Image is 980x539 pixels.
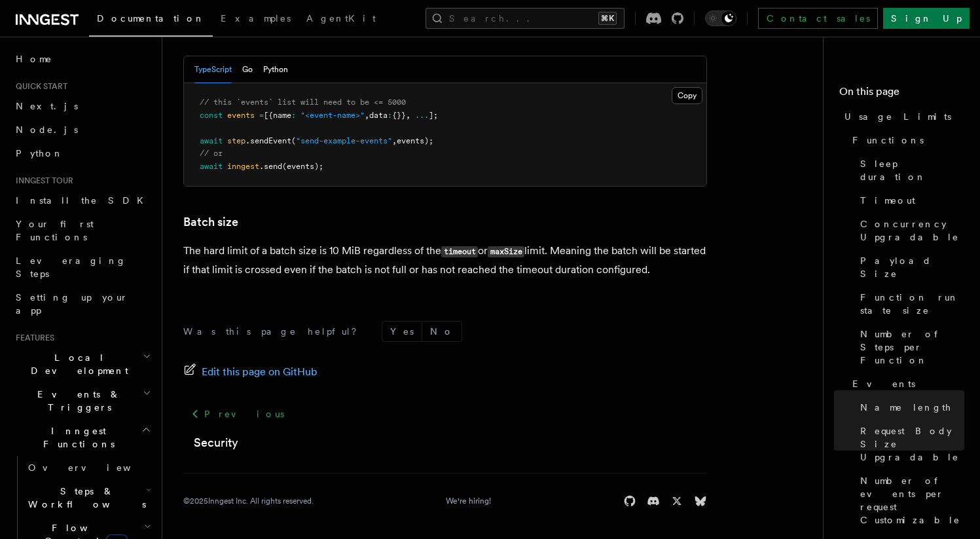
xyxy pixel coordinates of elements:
[397,136,433,145] span: events);
[429,111,438,120] span: ];
[263,56,288,83] button: Python
[422,322,462,341] button: No
[200,136,223,145] span: await
[860,401,952,414] span: Name length
[855,322,964,372] a: Number of Steps per Function
[10,212,154,249] a: Your first Functions
[16,219,94,242] span: Your first Functions
[245,136,291,145] span: .sendEvent
[10,189,154,212] a: Install the SDK
[758,8,878,29] a: Contact sales
[406,111,410,120] span: ,
[860,327,964,367] span: Number of Steps per Function
[194,56,232,83] button: TypeScript
[264,111,291,120] span: [{name
[441,246,478,257] code: timeout
[200,98,406,107] span: // this `events` list will need to be <= 5000
[844,110,951,123] span: Usage Limits
[392,136,397,145] span: ,
[365,111,369,120] span: ,
[860,424,964,464] span: Request Body Size Upgradable
[10,249,154,286] a: Leveraging Steps
[183,496,314,506] div: © 2025 Inngest Inc. All rights reserved.
[860,194,915,207] span: Timeout
[10,382,154,419] button: Events & Triggers
[299,4,384,35] a: AgentKit
[282,162,323,171] span: (events);
[855,469,964,532] a: Number of events per request Customizable
[213,4,299,35] a: Examples
[10,424,141,451] span: Inngest Functions
[16,52,52,65] span: Home
[10,388,143,414] span: Events & Triggers
[426,8,625,29] button: Search...⌘K
[10,351,143,377] span: Local Development
[28,462,163,473] span: Overview
[598,12,617,25] kbd: ⌘K
[200,149,223,158] span: // or
[202,363,318,381] span: Edit this page on GitHub
[860,474,964,527] span: Number of events per request Customizable
[855,396,964,419] a: Name length
[10,176,73,186] span: Inngest tour
[10,333,54,343] span: Features
[672,87,702,104] button: Copy
[369,111,388,120] span: data
[10,419,154,456] button: Inngest Functions
[16,292,128,316] span: Setting up your app
[227,162,259,171] span: inngest
[847,128,964,152] a: Functions
[259,162,282,171] span: .send
[382,322,422,341] button: Yes
[488,246,524,257] code: maxSize
[10,94,154,118] a: Next.js
[705,10,736,26] button: Toggle dark mode
[227,136,245,145] span: step
[259,111,264,120] span: =
[855,286,964,322] a: Function run state size
[227,111,255,120] span: events
[16,195,151,206] span: Install the SDK
[23,485,146,511] span: Steps & Workflows
[10,286,154,322] a: Setting up your app
[883,8,970,29] a: Sign Up
[10,118,154,141] a: Node.js
[300,111,365,120] span: "<event-name>"
[10,141,154,165] a: Python
[242,56,253,83] button: Go
[855,152,964,189] a: Sleep duration
[16,124,78,135] span: Node.js
[194,434,238,452] a: Security
[415,111,429,120] span: ...
[183,363,318,381] a: Edit this page on GitHub
[296,136,392,145] span: "send-example-events"
[89,4,213,37] a: Documentation
[839,84,964,105] h4: On this page
[852,134,924,147] span: Functions
[16,101,78,111] span: Next.js
[860,157,964,183] span: Sleep duration
[97,13,205,24] span: Documentation
[183,213,238,231] a: Batch size
[860,254,964,280] span: Payload Size
[23,456,154,479] a: Overview
[855,212,964,249] a: Concurrency Upgradable
[291,111,296,120] span: :
[388,111,392,120] span: :
[23,479,154,516] button: Steps & Workflows
[183,325,366,338] p: Was this page helpful?
[200,162,223,171] span: await
[10,47,154,71] a: Home
[446,496,491,506] a: We're hiring!
[860,217,964,244] span: Concurrency Upgradable
[221,13,291,24] span: Examples
[860,291,964,317] span: Function run state size
[306,13,376,24] span: AgentKit
[183,242,707,279] p: The hard limit of a batch size is 10 MiB regardless of the or limit. Meaning the batch will be st...
[16,255,126,279] span: Leveraging Steps
[10,346,154,382] button: Local Development
[847,372,964,396] a: Events
[183,402,291,426] a: Previous
[855,189,964,212] a: Timeout
[392,111,406,120] span: {}}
